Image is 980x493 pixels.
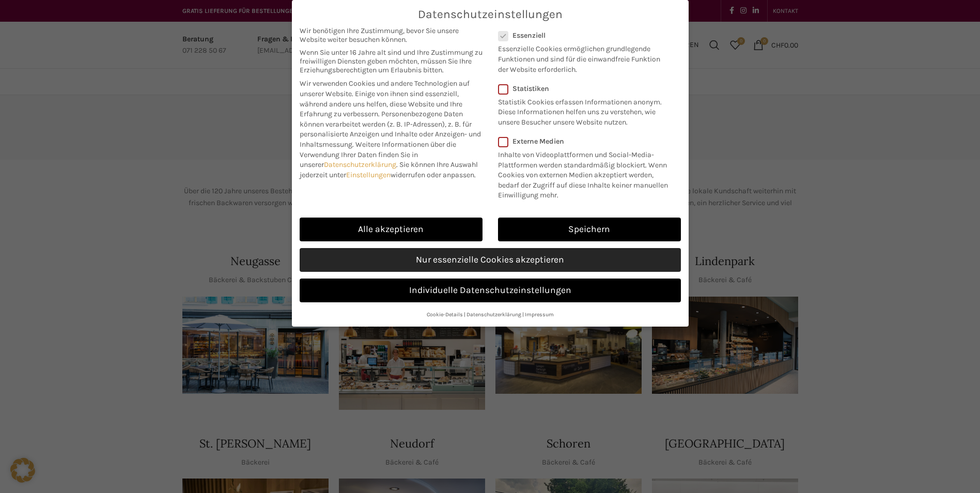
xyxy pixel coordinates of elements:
[427,311,463,318] a: Cookie-Details
[300,79,470,118] span: Wir verwenden Cookies und andere Technologien auf unserer Website. Einige von ihnen sind essenzie...
[498,93,667,128] p: Statistik Cookies erfassen Informationen anonym. Diese Informationen helfen uns zu verstehen, wie...
[418,8,563,21] span: Datenschutzeinstellungen
[346,171,391,179] a: Einstellungen
[300,160,478,179] span: Sie können Ihre Auswahl jederzeit unter widerrufen oder anpassen.
[300,279,681,302] a: Individuelle Datenschutzeinstellungen
[324,160,396,169] a: Datenschutzerklärung
[300,218,483,241] a: Alle akzeptieren
[466,311,521,318] a: Datenschutzerklärung
[498,137,674,146] label: Externe Medien
[300,26,483,44] span: Wir benötigen Ihre Zustimmung, bevor Sie unsere Website weiter besuchen können.
[525,311,554,318] a: Impressum
[498,218,681,241] a: Speichern
[498,31,667,40] label: Essenziell
[300,48,483,74] span: Wenn Sie unter 16 Jahre alt sind und Ihre Zustimmung zu freiwilligen Diensten geben möchten, müss...
[498,84,667,93] label: Statistiken
[300,140,456,169] span: Weitere Informationen über die Verwendung Ihrer Daten finden Sie in unserer .
[498,40,667,74] p: Essenzielle Cookies ermöglichen grundlegende Funktionen und sind für die einwandfreie Funktion de...
[300,110,481,149] span: Personenbezogene Daten können verarbeitet werden (z. B. IP-Adressen), z. B. für personalisierte A...
[300,248,681,272] a: Nur essenzielle Cookies akzeptieren
[498,146,674,201] p: Inhalte von Videoplattformen und Social-Media-Plattformen werden standardmäßig blockiert. Wenn Co...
